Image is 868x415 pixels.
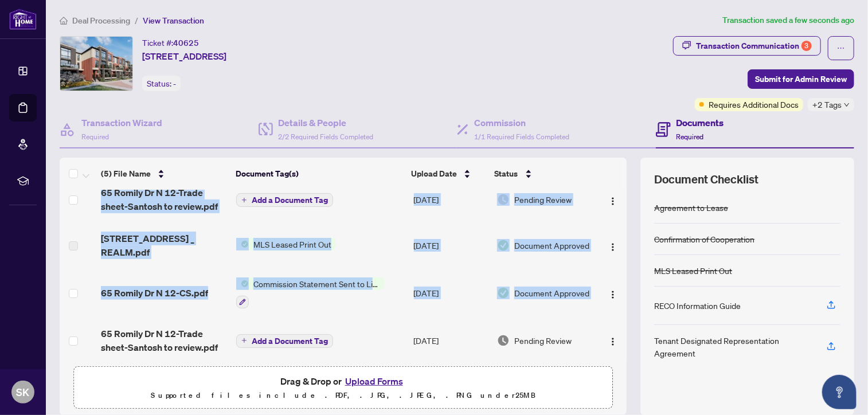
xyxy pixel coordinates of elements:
[654,233,754,245] div: Confirmation of Cooperation
[143,15,204,26] span: View Transaction
[142,36,199,49] div: Ticket #:
[236,193,333,207] button: Add a Document Tag
[173,38,199,48] span: 40625
[411,167,457,180] span: Upload Date
[279,132,374,141] span: 2/2 Required Fields Completed
[673,36,821,56] button: Transaction Communication3
[406,158,490,190] th: Upload Date
[696,37,812,55] div: Transaction Communication
[101,186,227,213] span: 65 Romily Dr N 12-Trade sheet-Santosh to review.pdf
[722,14,854,27] article: Transaction saved a few seconds ago
[135,14,138,27] li: /
[837,44,845,52] span: ellipsis
[409,268,493,318] td: [DATE]
[280,374,406,389] span: Drag & Drop or
[81,116,162,130] h4: Transaction Wizard
[604,190,622,209] button: Logo
[236,238,249,250] img: Status Icon
[252,196,328,204] span: Add a Document Tag
[654,299,741,312] div: RECO Information Guide
[173,79,176,89] span: -
[249,277,385,290] span: Commission Statement Sent to Listing Brokerage
[604,331,622,350] button: Logo
[654,334,813,359] div: Tenant Designated Representation Agreement
[81,389,605,402] p: Supported files include .PDF, .JPG, .JPEG, .PNG under 25 MB
[236,333,333,348] button: Add a Document Tag
[514,239,589,252] span: Document Approved
[252,337,328,345] span: Add a Document Tag
[677,116,724,130] h4: Documents
[142,49,226,63] span: [STREET_ADDRESS]
[490,158,594,190] th: Status
[514,193,572,206] span: Pending Review
[101,232,227,259] span: [STREET_ADDRESS] _ REALM.pdf
[74,367,612,409] span: Drag & Drop orUpload FormsSupported files include .PDF, .JPG, .JPEG, .PNG under25MB
[822,375,857,409] button: Open asap
[81,132,109,141] span: Required
[231,158,406,190] th: Document Tag(s)
[514,334,572,347] span: Pending Review
[844,102,850,108] span: down
[342,374,406,389] button: Upload Forms
[654,171,758,187] span: Document Checklist
[9,9,37,30] img: logo
[709,98,799,111] span: Requires Additional Docs
[236,238,336,250] button: Status IconMLS Leased Print Out
[72,15,130,26] span: Deal Processing
[497,287,510,299] img: Document Status
[236,277,385,308] button: Status IconCommission Statement Sent to Listing Brokerage
[96,158,231,190] th: (5) File Name
[17,384,30,400] span: SK
[604,236,622,255] button: Logo
[249,238,336,250] span: MLS Leased Print Out
[241,338,247,343] span: plus
[241,197,247,203] span: plus
[677,132,704,141] span: Required
[654,264,732,277] div: MLS Leased Print Out
[279,116,374,130] h4: Details & People
[497,239,510,252] img: Document Status
[497,334,510,347] img: Document Status
[801,41,812,51] div: 3
[608,197,617,206] img: Logo
[60,37,132,91] img: IMG-W11980393_1.jpg
[755,70,847,88] span: Submit for Admin Review
[101,167,151,180] span: (5) File Name
[236,277,249,290] img: Status Icon
[654,201,728,214] div: Agreement to Lease
[608,337,617,346] img: Logo
[474,132,569,141] span: 1/1 Required Fields Completed
[608,290,617,299] img: Logo
[497,193,510,206] img: Document Status
[409,222,493,268] td: [DATE]
[608,242,617,252] img: Logo
[236,193,333,207] button: Add a Document Tag
[748,69,854,89] button: Submit for Admin Review
[474,116,569,130] h4: Commission
[409,177,493,222] td: [DATE]
[60,17,68,25] span: home
[495,167,518,180] span: Status
[236,334,333,348] button: Add a Document Tag
[812,98,842,111] span: +2 Tags
[409,318,493,363] td: [DATE]
[604,284,622,302] button: Logo
[101,327,227,354] span: 65 Romily Dr N 12-Trade sheet-Santosh to review.pdf
[514,287,589,299] span: Document Approved
[101,286,208,300] span: 65 Romily Dr N 12-CS.pdf
[142,76,181,91] div: Status:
